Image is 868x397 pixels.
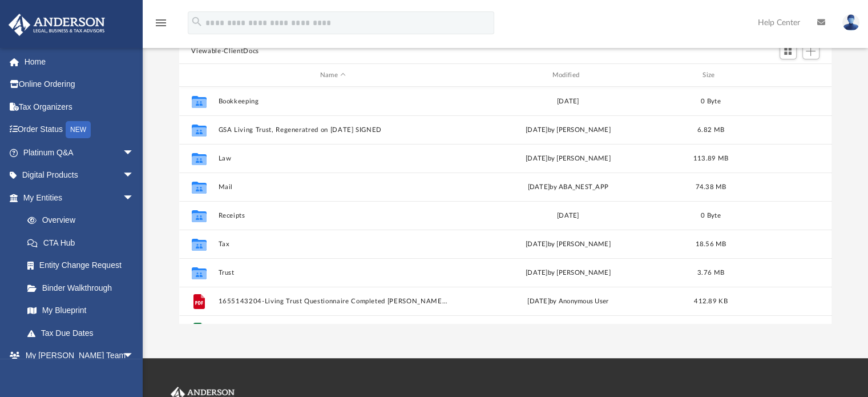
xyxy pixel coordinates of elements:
button: Viewable-ClientDocs [191,46,259,57]
div: NEW [66,121,91,138]
span: arrow_drop_down [123,344,146,368]
button: GSA Living Trust, Regeneratred on [DATE] SIGNED [218,126,448,134]
span: 113.89 MB [693,155,728,162]
span: 6.82 MB [697,127,724,133]
span: 18.56 MB [695,241,726,247]
div: id [738,70,818,81]
span: arrow_drop_down [123,186,146,210]
img: Anderson Advisors Platinum Portal [5,14,108,36]
a: My Entitiesarrow_drop_down [8,186,151,209]
button: 1655143204-Living Trust Questionnaire Completed [PERSON_NAME] 4 10 24.pdf [218,298,448,305]
a: Tax Due Dates [16,322,151,344]
button: Trust [218,269,448,276]
div: [DATE] by ABA_NEST_APP [453,182,683,193]
a: Order StatusNEW [8,118,151,142]
div: grid [179,87,832,323]
div: [DATE] by [PERSON_NAME] [453,125,683,135]
span: 0 Byte [701,98,721,105]
div: Modified [453,70,683,81]
span: 74.38 MB [695,184,726,190]
a: Home [8,50,151,73]
a: My [PERSON_NAME] Teamarrow_drop_down [8,344,146,367]
img: User Pic [842,14,859,31]
a: Tax Organizers [8,95,151,118]
i: search [191,15,203,28]
button: Switch to Grid View [780,43,797,59]
a: Online Ordering [8,73,151,96]
div: [DATE] by [PERSON_NAME] [453,154,683,164]
a: Entity Change Request [16,254,151,277]
i: menu [154,16,168,30]
button: Tax [218,240,448,248]
button: Bookkeeping [218,98,448,105]
div: [DATE] by [PERSON_NAME] [453,239,683,250]
div: Size [688,70,733,81]
button: Law [218,155,448,162]
span: 412.89 KB [694,298,727,304]
a: CTA Hub [16,231,151,254]
button: Mail [218,183,448,191]
span: arrow_drop_down [123,141,146,165]
button: Receipts [218,212,448,219]
a: Digital Productsarrow_drop_down [8,164,151,187]
div: [DATE] [453,211,683,221]
span: 0 Byte [701,212,721,219]
span: 3.76 MB [697,270,724,276]
div: [DATE] by Anonymous User [453,296,683,307]
a: My Blueprint [16,299,146,322]
a: Binder Walkthrough [16,276,151,299]
div: Name [217,70,447,81]
a: Overview [16,209,151,232]
div: [DATE] [453,97,683,107]
div: id [184,70,212,81]
span: arrow_drop_down [123,164,146,187]
a: menu [154,22,168,30]
div: [DATE] by [PERSON_NAME] [453,268,683,278]
a: Platinum Q&Aarrow_drop_down [8,141,151,164]
button: Add [802,43,819,59]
